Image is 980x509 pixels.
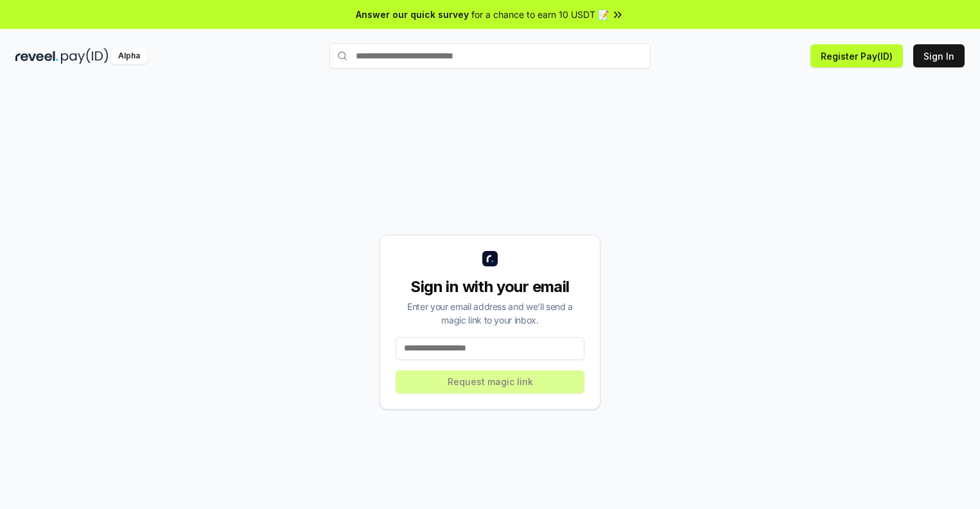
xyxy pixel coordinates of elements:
img: pay_id [61,48,109,64]
img: logo_small [482,251,498,266]
span: for a chance to earn 10 USDT 📝 [471,8,609,21]
button: Sign In [913,44,965,67]
div: Sign in with your email [396,277,584,297]
span: Answer our quick survey [356,8,469,21]
button: Register Pay(ID) [810,44,903,67]
div: Enter your email address and we’ll send a magic link to your inbox. [396,300,584,327]
div: Alpha [111,48,147,64]
img: reveel_dark [15,48,58,64]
